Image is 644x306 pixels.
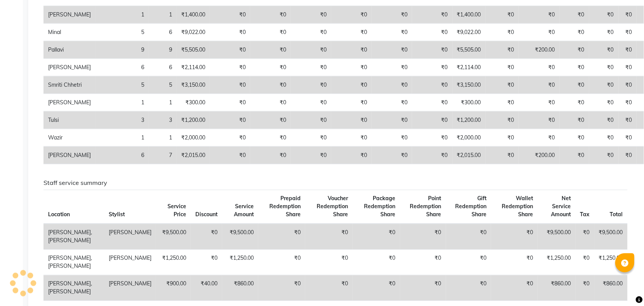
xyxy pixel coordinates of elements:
[560,24,589,41] td: ₹0
[452,147,486,164] td: ₹2,015.00
[618,59,637,76] td: ₹0
[167,203,186,218] span: Service Price
[104,224,156,250] td: [PERSON_NAME]
[400,250,446,275] td: ₹0
[177,112,210,129] td: ₹1,200.00
[452,24,486,41] td: ₹9,022.00
[291,129,331,147] td: ₹0
[149,94,177,112] td: 1
[560,147,589,164] td: ₹0
[210,94,250,112] td: ₹0
[291,112,331,129] td: ₹0
[331,24,372,41] td: ₹0
[412,94,452,112] td: ₹0
[486,59,519,76] td: ₹0
[104,275,156,301] td: [PERSON_NAME]
[412,147,452,164] td: ₹0
[486,147,519,164] td: ₹0
[149,24,177,41] td: 6
[491,250,538,275] td: ₹0
[594,275,628,301] td: ₹860.00
[95,76,149,94] td: 5
[446,224,491,250] td: ₹0
[502,195,533,218] span: Wallet Redemption Share
[589,24,618,41] td: ₹0
[291,59,331,76] td: ₹0
[291,94,331,112] td: ₹0
[594,224,628,250] td: ₹9,500.00
[177,41,210,59] td: ₹5,505.00
[149,59,177,76] td: 6
[250,147,291,164] td: ₹0
[177,24,210,41] td: ₹9,022.00
[353,275,400,301] td: ₹0
[234,203,254,218] span: Service Amount
[222,224,258,250] td: ₹9,500.00
[48,211,70,218] span: Location
[372,76,412,94] td: ₹0
[519,59,560,76] td: ₹0
[519,147,560,164] td: ₹200.00
[177,6,210,24] td: ₹1,400.00
[149,129,177,147] td: 1
[149,76,177,94] td: 5
[452,76,486,94] td: ₹3,150.00
[519,76,560,94] td: ₹0
[291,147,331,164] td: ₹0
[452,59,486,76] td: ₹2,114.00
[331,129,372,147] td: ₹0
[538,224,576,250] td: ₹9,500.00
[576,275,594,301] td: ₹0
[177,129,210,147] td: ₹2,000.00
[210,147,250,164] td: ₹0
[210,59,250,76] td: ₹0
[95,94,149,112] td: 1
[538,275,576,301] td: ₹860.00
[331,76,372,94] td: ₹0
[104,250,156,275] td: [PERSON_NAME]
[43,59,95,76] td: [PERSON_NAME]
[331,41,372,59] td: ₹0
[400,224,446,250] td: ₹0
[560,41,589,59] td: ₹0
[95,59,149,76] td: 6
[560,59,589,76] td: ₹0
[109,211,125,218] span: Stylist
[258,250,306,275] td: ₹0
[589,129,618,147] td: ₹0
[250,94,291,112] td: ₹0
[43,41,95,59] td: Pallavi
[291,76,331,94] td: ₹0
[43,6,95,24] td: [PERSON_NAME]
[412,41,452,59] td: ₹0
[222,250,258,275] td: ₹1,250.00
[291,24,331,41] td: ₹0
[95,129,149,147] td: 1
[156,250,191,275] td: ₹1,250.00
[560,129,589,147] td: ₹0
[250,24,291,41] td: ₹0
[95,24,149,41] td: 5
[95,6,149,24] td: 1
[43,24,95,41] td: Minal
[43,76,95,94] td: Smriti Chhetri
[43,224,104,250] td: [PERSON_NAME], [PERSON_NAME]
[43,129,95,147] td: Wazir
[210,76,250,94] td: ₹0
[95,147,149,164] td: 6
[210,112,250,129] td: ₹0
[291,6,331,24] td: ₹0
[372,41,412,59] td: ₹0
[412,129,452,147] td: ₹0
[551,195,571,218] span: Net Service Amount
[210,129,250,147] td: ₹0
[491,275,538,301] td: ₹0
[410,195,441,218] span: Point Redemption Share
[250,59,291,76] td: ₹0
[331,59,372,76] td: ₹0
[43,112,95,129] td: Tulsi
[446,275,491,301] td: ₹0
[452,112,486,129] td: ₹1,200.00
[486,6,519,24] td: ₹0
[305,224,353,250] td: ₹0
